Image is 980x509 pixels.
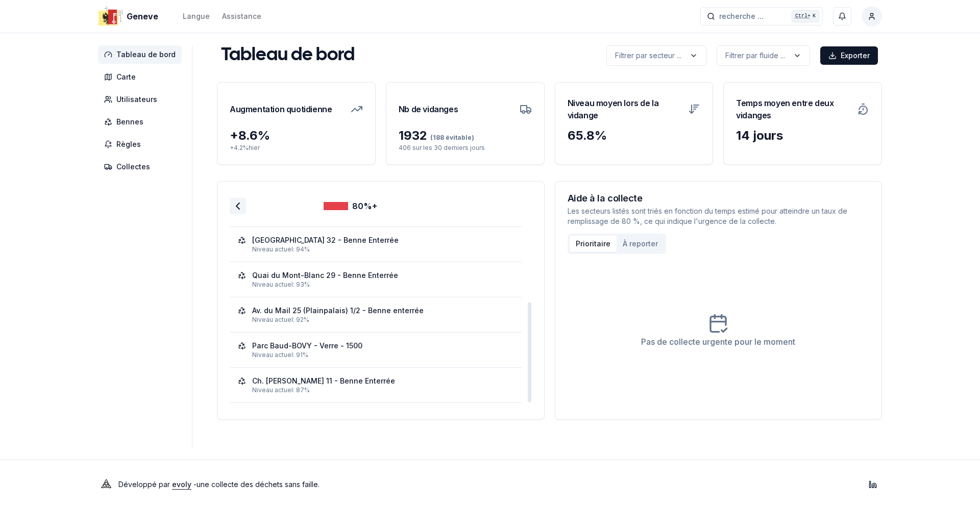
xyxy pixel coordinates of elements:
[118,477,320,492] p: Développé par - une collecte des déchets sans faille .
[238,235,513,253] a: [GEOGRAPHIC_DATA] 32 - Benne EnterréeNiveau actuel: 94%
[116,72,136,82] span: Carte
[736,128,869,144] div: 14 jours
[127,10,158,22] span: Geneve
[399,128,532,144] div: 1932
[230,144,363,152] p: + 4.2 % hier
[116,94,157,105] span: Utilisateurs
[252,351,513,359] div: Niveau actuel: 91%
[252,270,398,281] div: Quai du Mont-Blanc 29 - Benne Enterrée
[252,376,395,386] div: Ch. [PERSON_NAME] 11 - Benne Enterrée
[252,341,362,351] div: Parc Baud-BOVY - Verre - 1500
[98,10,162,22] a: Geneve
[98,45,186,64] a: Tableau de bord
[98,135,186,154] a: Règles
[116,162,150,172] span: Collectes
[230,95,332,123] h3: Augmentation quotidienne
[606,45,706,66] button: label
[820,46,878,65] button: Exporter
[221,45,355,66] h1: Tableau de bord
[736,95,851,123] h3: Temps moyen entre deux vidanges
[252,235,399,245] div: [GEOGRAPHIC_DATA] 32 - Benne Enterrée
[116,49,176,60] span: Tableau de bord
[568,206,870,226] p: Les secteurs listés sont triés en fonction du temps estimé pour atteindre un taux de remplissage ...
[116,139,141,149] span: Règles
[98,476,114,493] img: Evoly Logo
[98,90,186,109] a: Utilisateurs
[615,50,681,61] p: Filtrer par secteur ...
[399,144,532,152] p: 406 sur les 30 derniers jours
[98,113,186,131] a: Bennes
[641,336,795,348] div: Pas de collecte urgente pour le moment
[719,11,764,21] span: recherche ...
[568,194,870,203] h3: Aide à la collecte
[98,68,186,86] a: Carte
[98,4,122,29] img: Geneve Logo
[568,128,701,144] div: 65.8 %
[717,45,810,66] button: label
[183,11,210,21] div: Langue
[252,281,513,289] div: Niveau actuel: 93%
[230,128,363,144] div: + 8.6 %
[183,10,210,22] button: Langue
[427,134,474,141] span: (188 évitable)
[238,341,513,359] a: Parc Baud-BOVY - Verre - 1500Niveau actuel: 91%
[252,386,513,394] div: Niveau actuel: 87%
[172,480,191,489] a: evoly
[238,306,513,324] a: Av. du Mail 25 (Plainpalais) 1/2 - Benne enterréeNiveau actuel: 92%
[98,158,186,176] a: Collectes
[222,10,261,22] a: Assistance
[700,7,823,26] button: recherche ...Ctrl+K
[617,236,664,252] button: À reporter
[725,50,785,61] p: Filtrer par fluide ...
[238,270,513,289] a: Quai du Mont-Blanc 29 - Benne EnterréeNiveau actuel: 93%
[252,245,513,253] div: Niveau actuel: 94%
[570,236,617,252] button: Prioritaire
[252,306,424,316] div: Av. du Mail 25 (Plainpalais) 1/2 - Benne enterrée
[399,95,458,123] h3: Nb de vidanges
[252,316,513,324] div: Niveau actuel: 92%
[324,200,377,212] div: 80%+
[238,376,513,394] a: Ch. [PERSON_NAME] 11 - Benne EnterréeNiveau actuel: 87%
[568,95,682,123] h3: Niveau moyen lors de la vidange
[116,117,143,127] span: Bennes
